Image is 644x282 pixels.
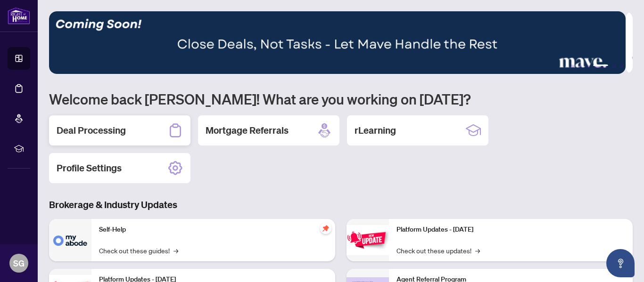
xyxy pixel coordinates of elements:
[475,245,480,256] span: →
[99,225,328,235] p: Self-Help
[586,64,589,68] button: 3
[593,64,608,68] button: 4
[173,245,178,256] span: →
[8,7,30,24] img: logo
[49,11,626,74] img: Slide 3
[206,124,289,137] h2: Mortgage Referrals
[578,64,582,68] button: 2
[619,64,623,68] button: 6
[396,245,480,256] a: Check out these updates!→
[570,64,574,68] button: 1
[396,225,625,235] p: Platform Updates - [DATE]
[57,124,126,137] h2: Deal Processing
[612,64,616,68] button: 5
[355,124,396,137] h2: rLearning
[320,223,331,234] span: pushpin
[606,249,635,277] button: Open asap
[347,225,389,255] img: Platform Updates - June 23, 2025
[13,257,25,270] span: SG
[49,219,91,261] img: Self-Help
[49,90,633,108] h1: Welcome back [PERSON_NAME]! What are you working on [DATE]?
[49,198,633,211] h3: Brokerage & Industry Updates
[99,245,178,256] a: Check out these guides!→
[57,161,122,175] h2: Profile Settings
